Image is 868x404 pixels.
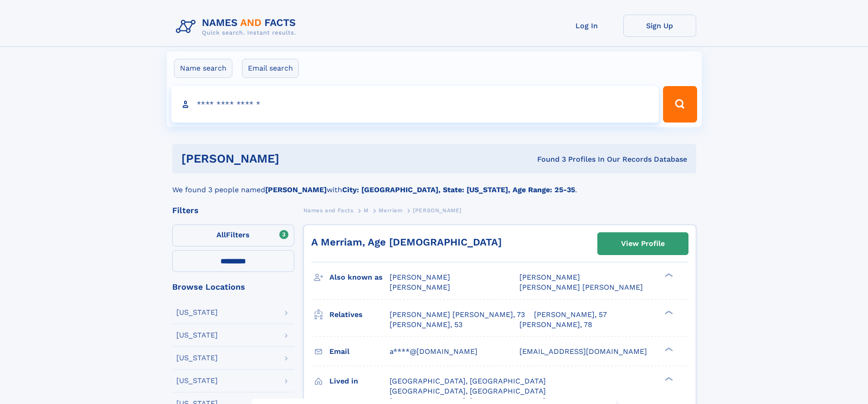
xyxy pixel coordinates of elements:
[550,15,623,37] a: Log In
[172,174,696,195] div: We found 3 people named with .
[176,377,218,384] div: [US_STATE]
[379,207,402,214] span: Merriam
[181,153,408,164] h1: [PERSON_NAME]
[663,309,673,315] div: ❯
[176,332,218,339] div: [US_STATE]
[176,354,218,362] div: [US_STATE]
[598,233,688,255] a: View Profile
[174,59,232,78] label: Name search
[172,225,294,246] label: Filters
[390,320,462,330] a: [PERSON_NAME], 53
[216,230,226,239] span: All
[265,185,327,194] b: [PERSON_NAME]
[519,283,643,291] span: [PERSON_NAME] [PERSON_NAME]
[329,270,390,285] h3: Also known as
[329,373,390,389] h3: Lived in
[311,236,502,248] a: A Merriam, Age [DEMOGRAPHIC_DATA]
[408,154,687,164] div: Found 3 Profiles In Our Records Database
[242,59,299,78] label: Email search
[390,310,525,320] a: [PERSON_NAME] [PERSON_NAME], 73
[364,207,369,214] span: M
[172,206,294,215] div: Filters
[176,309,218,316] div: [US_STATE]
[390,273,450,281] span: [PERSON_NAME]
[329,344,390,359] h3: Email
[171,86,659,123] input: search input
[519,347,647,356] span: [EMAIL_ADDRESS][DOMAIN_NAME]
[303,205,354,216] a: Names and Facts
[663,272,673,278] div: ❯
[519,320,592,330] a: [PERSON_NAME], 78
[663,376,673,382] div: ❯
[663,86,697,123] button: Search Button
[621,233,665,254] div: View Profile
[172,15,303,39] img: Logo Names and Facts
[379,205,402,216] a: Merriam
[390,387,546,395] span: [GEOGRAPHIC_DATA], [GEOGRAPHIC_DATA]
[329,307,390,322] h3: Relatives
[390,283,450,291] span: [PERSON_NAME]
[342,185,575,194] b: City: [GEOGRAPHIC_DATA], State: [US_STATE], Age Range: 25-35
[390,377,546,385] span: [GEOGRAPHIC_DATA], [GEOGRAPHIC_DATA]
[663,346,673,352] div: ❯
[364,205,369,216] a: M
[519,273,580,281] span: [PERSON_NAME]
[623,15,696,37] a: Sign Up
[172,283,294,291] div: Browse Locations
[534,310,607,320] a: [PERSON_NAME], 57
[413,207,462,214] span: [PERSON_NAME]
